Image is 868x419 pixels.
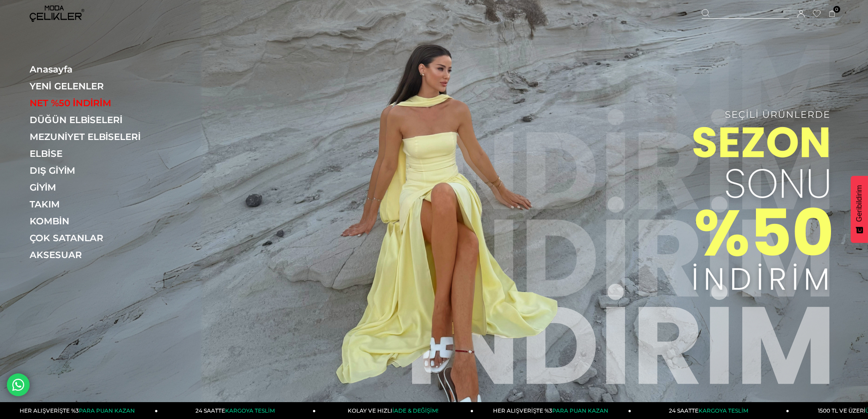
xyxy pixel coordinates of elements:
[392,407,438,414] span: İADE & DEĞİŞİM!
[851,176,868,243] button: Geribildirim - Show survey
[30,216,155,227] a: KOMBİN
[30,98,155,109] a: NET %50 İNDİRİM
[30,131,155,142] a: MEZUNİYET ELBİSELERİ
[30,182,155,193] a: GİYİM
[30,64,155,75] a: Anasayfa
[225,407,274,414] span: KARGOYA TESLİM
[30,249,155,260] a: AKSESUAR
[829,10,836,17] a: 0
[30,5,84,22] img: logo
[158,402,316,419] a: 24 SAATTEKARGOYA TESLİM
[30,81,155,92] a: YENİ GELENLER
[632,402,789,419] a: 24 SAATTEKARGOYA TESLİM
[552,407,608,414] span: PARA PUAN KAZAN
[855,185,863,222] span: Geribildirim
[30,148,155,159] a: ELBİSE
[79,407,135,414] span: PARA PUAN KAZAN
[30,199,155,210] a: TAKIM
[30,114,155,125] a: DÜĞÜN ELBİSELERİ
[316,402,473,419] a: KOLAY VE HIZLIİADE & DEĞİŞİM!
[699,407,748,414] span: KARGOYA TESLİM
[473,402,631,419] a: HER ALIŞVERİŞTE %3PARA PUAN KAZAN
[30,165,155,176] a: DIŞ GİYİM
[30,233,155,243] a: ÇOK SATANLAR
[833,6,840,13] span: 0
